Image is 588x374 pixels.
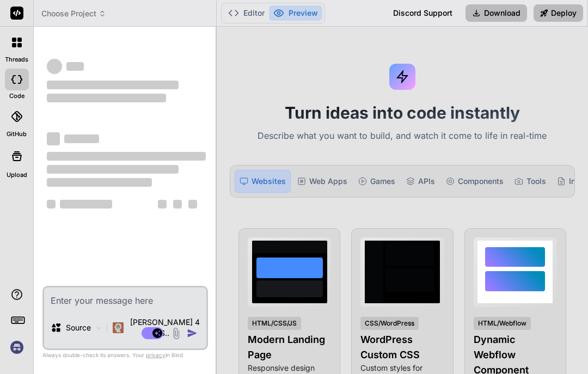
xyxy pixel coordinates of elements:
[66,62,84,71] span: ‌
[269,5,322,21] button: Preview
[146,352,166,358] span: privacy
[66,322,91,333] p: Source
[187,328,198,339] img: icon
[7,130,27,139] label: GitHub
[47,59,62,74] span: ‌
[173,200,182,209] span: ‌
[510,170,550,193] div: Tools
[474,317,531,330] div: HTML/Webflow
[158,200,167,209] span: ‌
[7,170,27,180] label: Upload
[42,350,208,360] p: Always double-check its answers. Your in Bind
[47,165,179,174] span: ‌
[47,200,56,209] span: ‌
[224,5,269,21] button: Editor
[248,332,331,363] h4: Modern Landing Page
[354,170,400,193] div: Games
[360,317,419,330] div: CSS/WordPress
[94,323,103,333] img: Pick Models
[223,103,581,122] h1: Turn ideas into code instantly
[465,4,527,22] button: Download
[47,132,60,145] span: ‌
[534,4,583,22] button: Deploy
[47,152,206,161] span: ‌
[223,129,581,143] p: Describe what you want to build, and watch it come to life in real-time
[188,200,197,209] span: ‌
[170,327,182,340] img: attachment
[113,322,124,333] img: Claude 4 Sonnet
[128,317,202,339] p: [PERSON_NAME] 4 S..
[293,170,352,193] div: Web Apps
[442,170,508,193] div: Components
[248,317,301,330] div: HTML/CSS/JS
[5,55,28,64] label: threads
[8,338,26,357] img: signin
[387,4,459,22] div: Discord Support
[64,134,99,143] span: ‌
[47,178,152,187] span: ‌
[47,94,166,102] span: ‌
[60,200,112,209] span: ‌
[235,170,291,193] div: Websites
[47,81,179,89] span: ‌
[9,91,24,101] label: code
[360,332,444,363] h4: WordPress Custom CSS
[402,170,439,193] div: APIs
[41,8,106,19] span: Choose Project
